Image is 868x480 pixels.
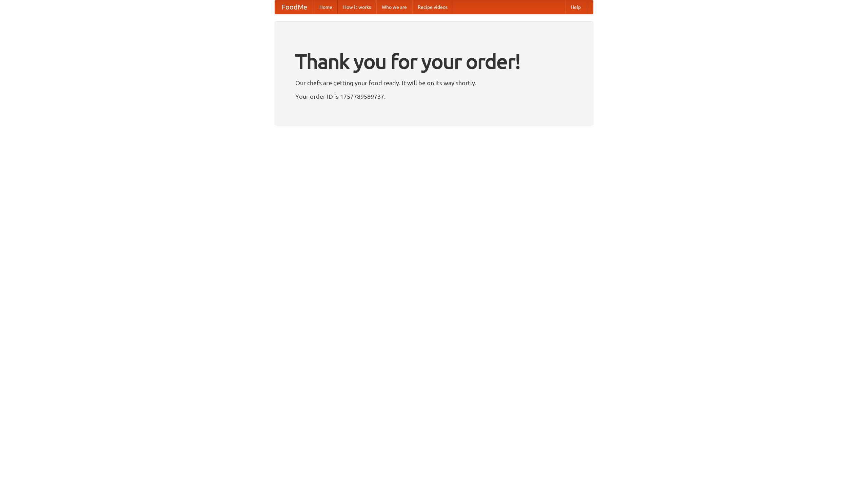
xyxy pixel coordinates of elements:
p: Your order ID is 1757789589737. [295,91,573,101]
a: Who we are [376,0,412,14]
a: FoodMe [275,0,314,14]
a: How it works [338,0,376,14]
p: Our chefs are getting your food ready. It will be on its way shortly. [295,78,573,88]
a: Recipe videos [412,0,453,14]
a: Home [314,0,338,14]
a: Help [565,0,586,14]
h1: Thank you for your order! [295,45,573,78]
